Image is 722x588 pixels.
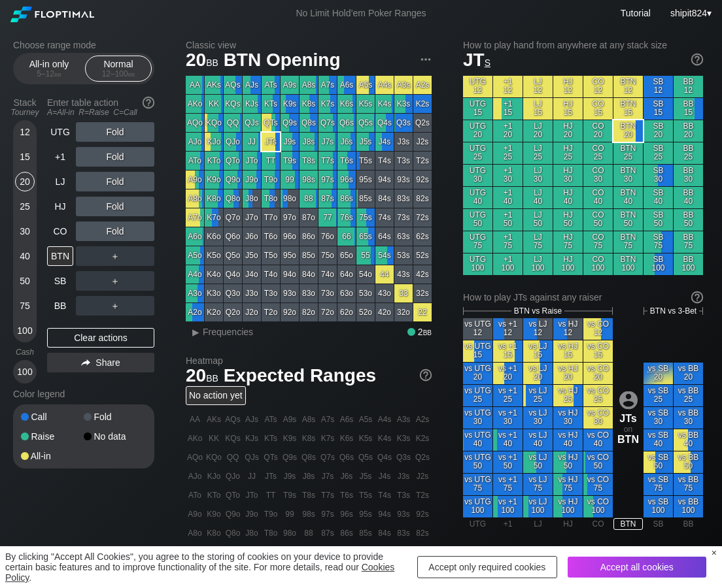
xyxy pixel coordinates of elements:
img: ellipsis.fd386fe8.svg [419,52,433,67]
div: 95o [281,246,299,265]
div: 95s [356,171,375,189]
div: J5o [243,246,261,265]
div: KTo [205,152,223,170]
div: Fold [76,197,154,216]
div: 63o [337,284,356,302]
div: CO 50 [583,209,613,231]
div: BTN 75 [613,231,643,253]
div: BB 50 [674,209,703,231]
div: Fold [84,412,146,421]
h2: How to play hand from anywhere at any stack size [463,40,703,50]
div: CO 100 [583,253,613,275]
div: UTG 40 [463,187,492,208]
div: AJo [186,133,204,151]
div: 74o [318,265,337,284]
div: Call [21,412,84,421]
div: 92o [281,303,299,321]
div: QTs [262,114,280,132]
span: BTN Opening [222,50,343,72]
div: A7o [186,208,204,227]
div: SB 50 [644,209,673,231]
div: 64o [337,265,356,284]
div: 32s [413,284,432,302]
div: A8s [300,76,318,94]
div: 44 [375,265,394,284]
div: Q9o [224,171,242,189]
div: J2o [243,303,261,321]
div: 93o [281,284,299,302]
div: LJ 100 [523,253,553,275]
div: CO 20 [583,120,613,142]
div: K2o [205,303,223,321]
div: 94o [281,265,299,284]
div: A3s [394,76,413,94]
div: K6s [337,95,356,113]
div: UTG 100 [463,253,492,275]
div: TT [262,152,280,170]
div: JTo [243,152,261,170]
div: 92s [413,171,432,189]
div: Q5s [356,114,375,132]
div: 97o [281,208,299,227]
div: A9o [186,171,204,189]
div: 84s [375,189,394,208]
div: UTG 20 [463,120,492,142]
div: CO 75 [583,231,613,253]
div: K5o [205,246,223,265]
div: Q2s [413,114,432,132]
div: A4o [186,265,204,284]
div: ATo [186,152,204,170]
div: AQs [224,76,242,94]
div: T7o [262,208,280,227]
div: Q4s [375,114,394,132]
div: T6o [262,227,280,246]
div: Fold [76,122,154,142]
div: Q8s [300,114,318,132]
div: J6o [243,227,261,246]
div: 75s [356,208,375,227]
div: JJ [243,133,261,151]
div: KQo [205,114,223,132]
div: BTN 40 [613,187,643,208]
div: Q2o [224,303,242,321]
div: K8o [205,189,223,208]
div: J3o [243,284,261,302]
span: bb [54,69,61,78]
div: KK [205,95,223,113]
div: Q7s [318,114,337,132]
div: T7s [318,152,337,170]
div: 66 [337,227,356,246]
div: A6o [186,227,204,246]
div: HJ 50 [553,209,583,231]
div: T5o [262,246,280,265]
div: KTs [262,95,280,113]
div: J8o [243,189,261,208]
div: A2o [186,303,204,321]
div: 53s [394,246,413,265]
div: +1 40 [493,187,523,208]
div: J9o [243,171,261,189]
div: SB 30 [644,165,673,186]
div: ATs [262,76,280,94]
div: 64s [375,227,394,246]
div: T4s [375,152,394,170]
div: How to play JTs against any raiser [463,292,703,302]
div: T2o [262,303,280,321]
div: All-in [21,451,84,461]
div: K4s [375,95,394,113]
div: SB 100 [644,253,673,275]
div: UTG 15 [463,98,492,120]
div: UTG 12 [463,76,492,97]
div: BTN 100 [613,253,643,275]
div: CO 15 [583,98,613,120]
div: +1 100 [493,253,523,275]
div: K9s [281,95,299,113]
div: HJ 75 [553,231,583,253]
div: T8s [300,152,318,170]
div: T2s [413,152,432,170]
div: Raise [21,432,84,441]
div: A4s [375,76,394,94]
div: 75o [318,246,337,265]
div: Accept only required cookies [417,556,557,578]
div: AJs [243,76,261,94]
